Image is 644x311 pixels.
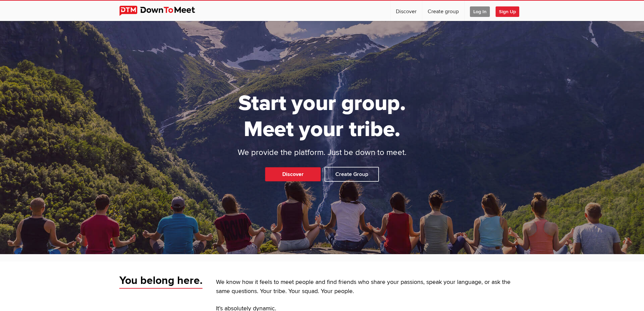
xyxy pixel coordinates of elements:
[390,1,422,21] a: Discover
[265,167,321,181] a: Discover
[216,278,525,296] p: We know how it feels to meet people and find friends who share your passions, speak your language...
[496,1,525,21] a: Sign Up
[470,6,490,17] span: Log In
[119,6,206,16] img: DownToMeet
[422,1,464,21] a: Create group
[119,274,202,289] span: You belong here.
[325,167,379,182] a: Create Group
[212,90,432,142] h1: Start your group. Meet your tribe.
[496,6,519,17] span: Sign Up
[464,1,495,21] a: Log In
